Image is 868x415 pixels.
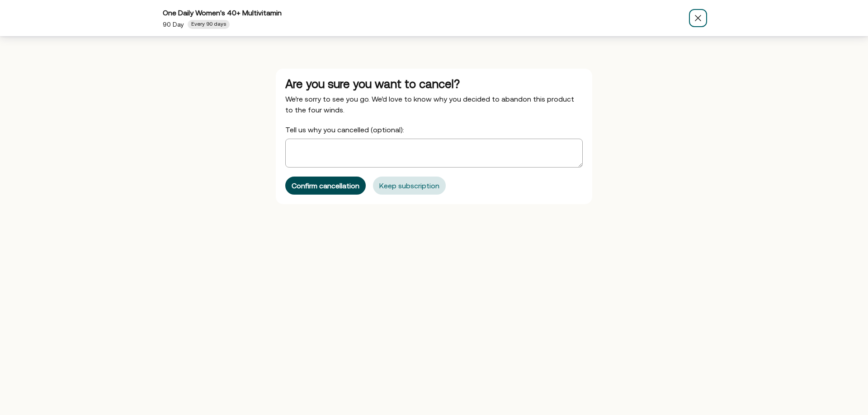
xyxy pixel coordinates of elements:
div: Confirm cancellation [292,182,359,189]
span: 90 Day [163,21,184,28]
div: Keep subscription [379,182,439,189]
span: One Daily Women's 40+ Multivitamin [163,9,282,17]
button: Confirm cancellation [285,177,366,195]
span: We’re sorry to see you go. We’d love to know why you decided to abandon this product to the four ... [285,95,574,114]
div: Are you sure you want to cancel? [285,78,583,90]
button: Keep subscription [373,177,446,195]
span: Tell us why you cancelled (optional): [285,126,404,134]
span: Every 90 days [191,21,226,28]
